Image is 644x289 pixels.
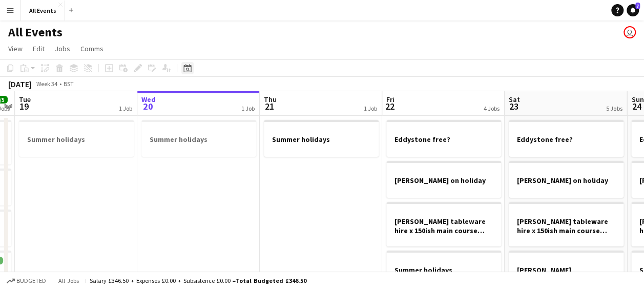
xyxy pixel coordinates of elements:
h3: Eddystone free? [386,135,501,144]
a: Jobs [51,42,74,55]
span: Jobs [55,44,70,53]
span: 19 [17,100,31,112]
span: View [8,44,23,53]
span: Tue [19,95,31,104]
app-job-card: [PERSON_NAME] [509,251,624,287]
h3: [PERSON_NAME] tableware hire x 150ish main course plates, water tumblers, white wine glasses, hi-... [386,217,501,235]
app-job-card: [PERSON_NAME] on holiday [386,161,501,198]
app-job-card: Eddystone free? [509,120,624,157]
h3: [PERSON_NAME] on holiday [386,176,501,185]
span: 24 [630,100,643,112]
span: 21 [262,100,277,112]
span: 22 [385,100,394,112]
app-job-card: [PERSON_NAME] tableware hire x 150ish main course plates, water tumblers, white wine glasses, hi-... [509,202,624,246]
div: BST [64,80,74,88]
button: All Events [21,1,65,20]
div: 1 Job [119,105,132,112]
span: Thu [264,95,277,104]
a: Comms [76,42,108,55]
span: Comms [80,44,103,53]
app-job-card: Summer holidays [264,120,379,157]
div: 1 Job [241,105,255,112]
a: View [4,42,27,55]
a: Edit [29,42,49,55]
app-job-card: [PERSON_NAME] on holiday [509,161,624,198]
span: Total Budgeted £346.50 [236,277,306,284]
h3: [PERSON_NAME] tableware hire x 150ish main course plates, water tumblers, white wine glasses, hi-... [509,217,624,235]
span: Sun [631,95,643,104]
h3: Eddystone free? [509,135,624,144]
span: Wed [141,95,156,104]
h3: Summer holidays [264,135,379,144]
div: Salary £346.50 + Expenses £0.00 + Subsistence £0.00 = [90,277,306,284]
span: 7 [635,3,640,9]
div: 1 Job [364,105,377,112]
div: 4 Jobs [484,105,500,112]
h3: Summer holidays [141,135,256,144]
span: Sat [509,95,520,104]
app-user-avatar: Lucy Hinks [624,26,636,38]
span: 23 [507,100,520,112]
app-job-card: Eddystone free? [386,120,501,157]
h3: [PERSON_NAME] [509,265,624,275]
app-job-card: Summer holidays [19,120,134,157]
h3: [PERSON_NAME] on holiday [509,176,624,185]
span: Edit [33,44,45,53]
h3: Summer holidays [386,265,501,275]
button: Budgeted [5,275,48,286]
span: All jobs [56,277,81,284]
div: [DATE] [8,79,32,89]
span: Fri [386,95,394,104]
a: 7 [627,4,639,16]
h1: All Events [8,25,63,40]
app-job-card: Summer holidays [386,251,501,287]
app-job-card: Summer holidays [141,120,256,157]
div: 5 Jobs [606,105,622,112]
span: 20 [140,100,156,112]
h3: Summer holidays [19,135,134,144]
app-job-card: [PERSON_NAME] tableware hire x 150ish main course plates, water tumblers, white wine glasses, hi-... [386,202,501,246]
span: Budgeted [16,277,46,284]
span: Week 34 [34,80,59,88]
